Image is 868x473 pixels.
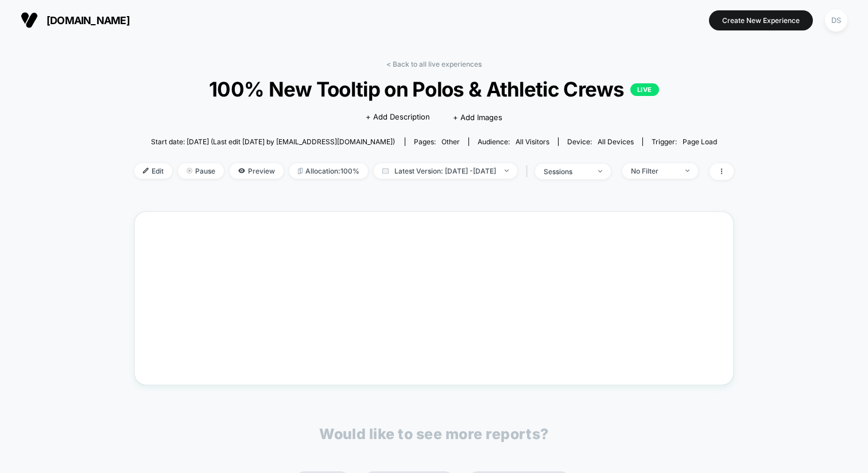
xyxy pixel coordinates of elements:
[319,425,549,443] p: Would like to see more reports?
[652,137,717,146] div: Trigger:
[598,137,634,146] span: all devices
[289,163,368,179] span: Allocation: 100%
[505,170,509,172] img: end
[187,168,192,174] img: end
[441,137,460,146] span: other
[709,10,813,30] button: Create New Experience
[382,168,389,174] img: calendar
[46,14,130,26] span: [DOMAIN_NAME]
[825,9,847,32] div: DS
[230,163,284,179] span: Preview
[17,11,133,29] button: [DOMAIN_NAME]
[386,60,482,68] a: < Back to all live experiences
[366,111,430,123] span: + Add Description
[544,167,590,176] div: sessions
[631,167,677,175] div: No Filter
[151,137,395,146] span: Start date: [DATE] (Last edit [DATE] by [EMAIL_ADDRESS][DOMAIN_NAME])
[478,137,549,146] div: Audience:
[516,137,549,146] span: All Visitors
[685,170,689,172] img: end
[374,163,517,179] span: Latest Version: [DATE] - [DATE]
[630,83,659,96] p: LIVE
[453,113,502,122] span: + Add Images
[414,137,460,146] div: Pages:
[683,137,717,146] span: Page Load
[598,170,602,172] img: end
[134,163,172,179] span: Edit
[164,77,704,101] span: 100% New Tooltip on Polos & Athletic Crews
[143,168,149,174] img: edit
[821,9,851,32] button: DS
[558,137,642,146] span: Device:
[178,163,224,179] span: Pause
[21,11,38,29] img: Visually logo
[298,168,303,174] img: rebalance
[523,163,535,180] span: |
